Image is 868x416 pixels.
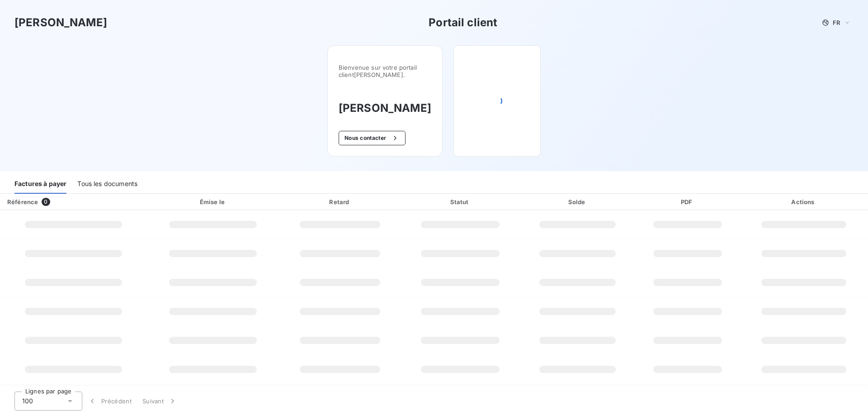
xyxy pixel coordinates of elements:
[7,198,38,206] div: Référence
[339,64,431,78] span: Bienvenue sur votre portail client [PERSON_NAME] .
[22,397,33,406] span: 100
[14,175,66,194] div: Factures à payer
[833,19,840,26] span: FR
[339,100,431,116] h3: [PERSON_NAME]
[14,14,107,31] h3: [PERSON_NAME]
[82,392,137,411] button: Précédent
[429,14,497,31] h3: Portail client
[522,197,634,206] div: Solde
[637,197,738,206] div: PDF
[149,197,278,206] div: Émise le
[137,392,183,411] button: Suivant
[281,197,399,206] div: Retard
[339,131,406,145] button: Nous contacter
[77,175,137,194] div: Tous les documents
[741,197,866,206] div: Actions
[42,198,50,206] span: 0
[403,197,518,206] div: Statut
